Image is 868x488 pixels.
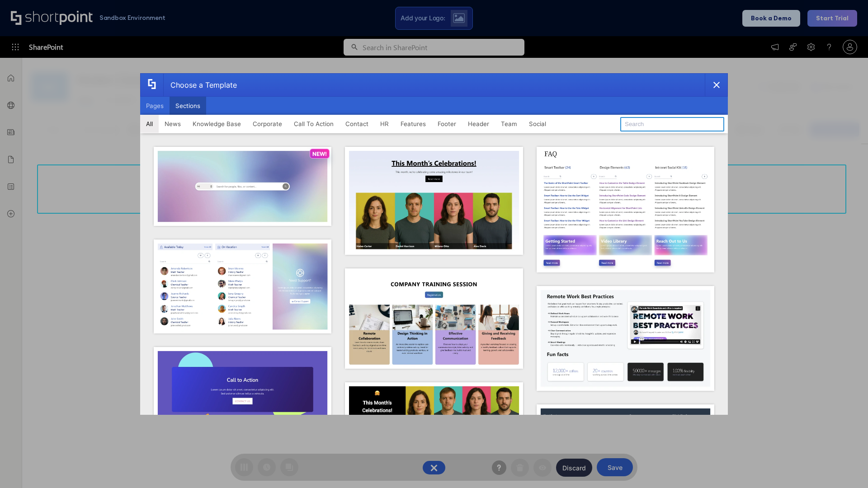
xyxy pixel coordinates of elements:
[170,97,206,115] button: Sections
[140,115,159,133] button: All
[159,115,187,133] button: News
[620,117,724,131] input: Search
[523,115,552,133] button: Social
[395,115,432,133] button: Features
[374,115,395,133] button: HR
[140,73,728,415] div: template selector
[187,115,247,133] button: Knowledge Base
[823,445,868,488] iframe: Chat Widget
[163,74,237,96] div: Choose a Template
[288,115,340,133] button: Call To Action
[340,115,374,133] button: Contact
[247,115,288,133] button: Corporate
[495,115,523,133] button: Team
[432,115,462,133] button: Footer
[312,150,327,157] p: NEW!
[462,115,495,133] button: Header
[140,97,170,115] button: Pages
